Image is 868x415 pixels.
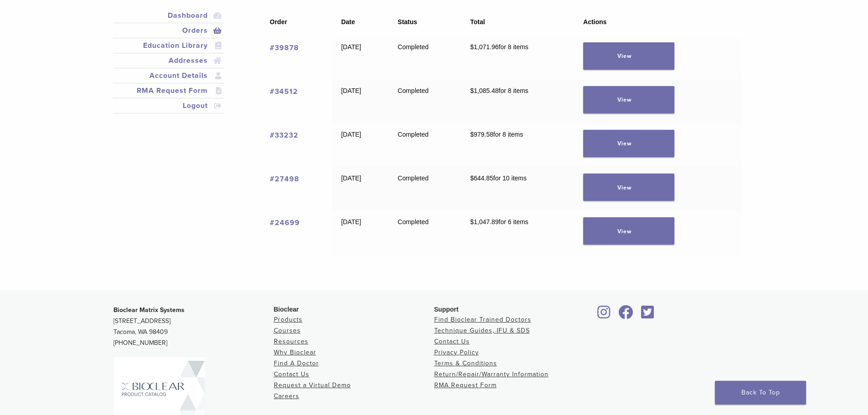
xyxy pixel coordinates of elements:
a: Back To Top [715,381,806,405]
span: Support [434,306,459,313]
a: Account Details [115,70,222,81]
a: View order number 34512 [270,87,298,96]
span: Bioclear [274,306,299,313]
td: Completed [389,80,461,123]
a: RMA Request Form [434,381,497,389]
a: View order 33232 [583,130,674,157]
time: [DATE] [341,43,361,51]
td: for 8 items [461,36,574,80]
a: Why Bioclear [274,348,316,356]
a: Addresses [115,55,222,66]
a: Terms & Conditions [434,359,497,367]
td: Completed [389,36,461,80]
td: Completed [389,167,461,211]
nav: Account pages [113,8,224,124]
strong: Bioclear Matrix Systems [113,306,185,314]
td: for 6 items [461,211,574,255]
td: Completed [389,123,461,167]
span: Total [470,18,485,26]
a: Find A Doctor [274,359,319,367]
a: View order number 27498 [270,174,299,184]
a: View order number 24699 [270,218,300,227]
span: $ [470,218,474,225]
a: Dashboard [115,10,222,21]
a: Careers [274,392,299,400]
span: Actions [583,18,606,26]
a: Find Bioclear Trained Doctors [434,316,531,323]
td: for 8 items [461,80,574,123]
td: Completed [389,211,461,255]
a: Return/Repair/Warranty Information [434,370,549,378]
span: 644.85 [470,174,493,182]
time: [DATE] [341,87,361,94]
a: Contact Us [274,370,309,378]
a: Bioclear [638,311,657,320]
span: 979.58 [470,131,493,138]
td: for 8 items [461,123,574,167]
a: Contact Us [434,338,470,345]
span: 1,047.89 [470,218,498,225]
a: Courses [274,327,301,334]
a: Orders [115,25,222,36]
span: 1,085.48 [470,87,498,94]
span: $ [470,87,474,94]
a: Resources [274,338,308,345]
a: RMA Request Form [115,85,222,96]
span: $ [470,43,474,51]
a: View order 24699 [583,217,674,245]
a: Education Library [115,40,222,51]
time: [DATE] [341,131,361,138]
span: $ [470,131,474,138]
span: Order [270,18,287,26]
a: Bioclear [595,311,614,320]
a: View order number 39878 [270,43,299,52]
a: Privacy Policy [434,348,479,356]
time: [DATE] [341,218,361,225]
p: [STREET_ADDRESS] Tacoma, WA 98409 [PHONE_NUMBER] [113,305,274,348]
a: View order number 33232 [270,131,298,140]
a: Bioclear [616,311,637,320]
a: Technique Guides, IFU & SDS [434,327,530,334]
a: View order 34512 [583,86,674,113]
a: Request a Virtual Demo [274,381,351,389]
span: Status [398,18,417,26]
a: Logout [115,100,222,111]
a: View order 39878 [583,42,674,70]
span: Date [341,18,355,26]
a: View order 27498 [583,174,674,201]
span: 1,071.96 [470,43,498,51]
time: [DATE] [341,174,361,182]
span: $ [470,174,474,182]
td: for 10 items [461,167,574,211]
a: Products [274,316,303,323]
